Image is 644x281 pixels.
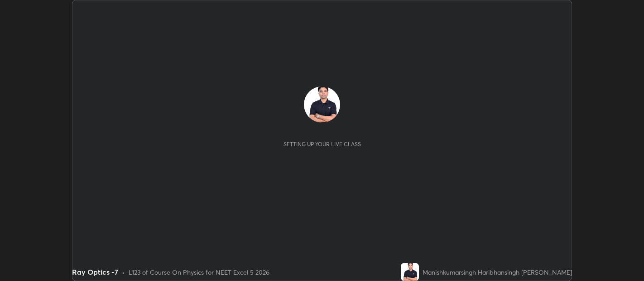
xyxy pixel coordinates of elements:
div: L123 of Course On Physics for NEET Excel 5 2026 [129,267,269,277]
div: • [122,267,125,277]
img: b9b8c977c0ad43fea1605c3bc145410e.jpg [401,263,419,281]
div: Manishkumarsingh Haribhansingh [PERSON_NAME] [423,267,572,277]
div: Setting up your live class [284,141,361,148]
img: b9b8c977c0ad43fea1605c3bc145410e.jpg [304,86,340,123]
div: Ray Optics -7 [72,267,118,277]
